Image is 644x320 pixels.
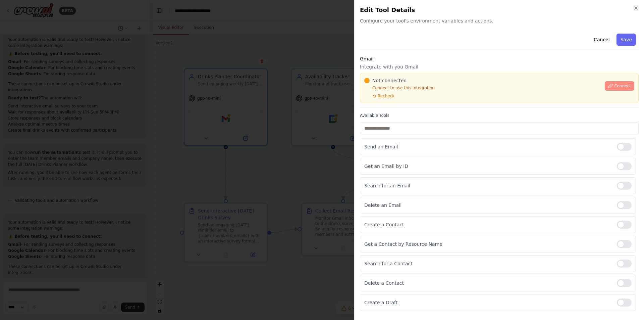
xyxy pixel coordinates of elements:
[360,17,639,24] span: Configure your tool's environment variables and actions.
[590,34,613,46] button: Cancel
[364,143,611,150] p: Send an Email
[364,85,601,91] p: Connect to use this integration
[360,63,639,70] p: Integrate with you Gmail
[364,299,611,306] p: Create a Draft
[364,202,611,209] p: Delete an Email
[378,93,394,99] span: Recheck
[364,260,611,267] p: Search for a Contact
[360,5,639,15] h2: Edit Tool Details
[364,182,611,189] p: Search for an Email
[364,241,611,247] p: Get a Contact by Resource Name
[616,34,636,46] button: Save
[364,93,394,99] button: Recheck
[364,163,611,170] p: Get an Email by ID
[372,77,407,84] span: Not connected
[364,221,611,228] p: Create a Contact
[364,280,611,286] p: Delete a Contact
[360,113,639,118] label: Available Tools
[360,55,639,62] h3: Gmail
[605,81,634,91] button: Connect
[614,83,631,89] span: Connect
